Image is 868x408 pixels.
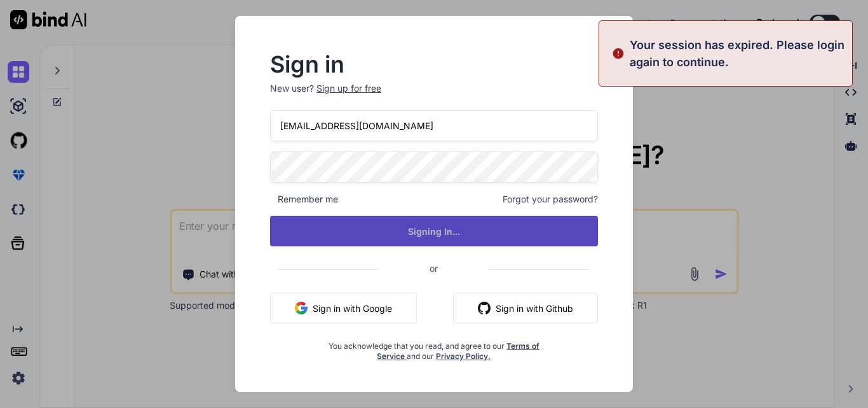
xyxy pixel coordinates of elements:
[295,302,308,314] img: google
[270,293,417,323] button: Sign in with Google
[316,82,381,95] div: Sign up for free
[503,193,598,206] span: Forgot your password?
[270,216,598,246] button: Signing In...
[270,193,338,206] span: Remember me
[630,36,844,71] p: Your session has expired. Please login again to continue.
[478,302,491,314] img: github
[453,293,598,323] button: Sign in with Github
[325,334,543,362] div: You acknowledge that you read, and agree to our and our
[270,82,598,110] p: New user?
[377,341,539,361] a: Terms of Service
[436,351,491,361] a: Privacy Policy.
[379,253,489,284] span: or
[270,110,598,141] input: Login or Email
[612,36,625,71] img: alert
[270,54,598,74] h2: Sign in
